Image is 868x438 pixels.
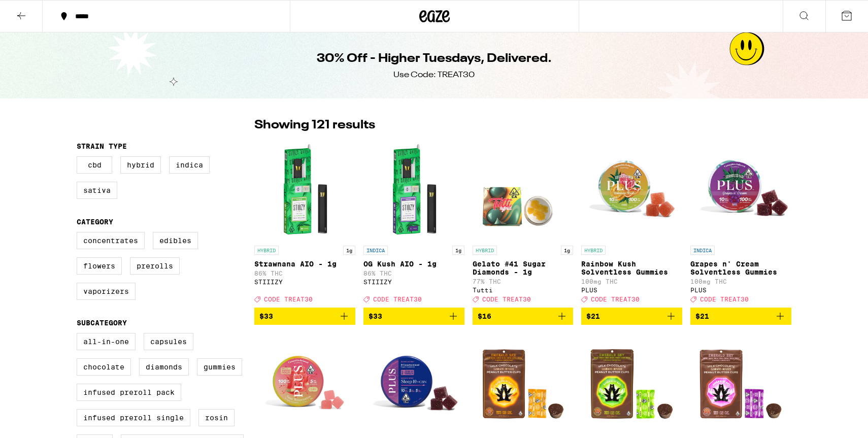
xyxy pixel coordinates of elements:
span: CODE TREAT30 [591,296,640,302]
a: Open page for Gelato #41 Sugar Diamonds - 1g from Tutti [473,139,574,308]
label: Chocolate [77,358,131,376]
div: Tutti [473,287,574,293]
label: Sativa [77,182,117,199]
a: Open page for Grapes n' Cream Solventless Gummies from PLUS [690,139,791,308]
label: Rosin [198,409,235,426]
p: HYBRID [254,246,279,255]
p: OG Kush AIO - 1g [363,260,464,268]
label: Flowers [77,257,122,275]
p: HYBRID [581,246,606,255]
p: INDICA [690,246,715,255]
img: Emerald Sky - Sativa Peanut Butter Cups 10-Pack [473,333,574,434]
span: CODE TREAT30 [264,296,313,302]
label: Capsules [144,333,193,350]
p: 1g [561,246,573,255]
img: STIIIZY - Strawnana AIO - 1g [254,139,355,241]
label: Prerolls [130,257,180,275]
img: Emerald Sky - Hybrid Peanut Butter Cups 10-Pack [581,333,682,434]
label: Hybrid [120,156,161,174]
button: Add to bag [363,308,464,325]
span: CODE TREAT30 [373,296,422,302]
img: Emerald Sky - Indica Peanut Butter Cups 10-Pack [690,333,791,434]
span: $21 [695,312,709,320]
div: STIIIZY [363,279,464,285]
h1: 30% Off - Higher Tuesdays, Delivered. [317,50,552,68]
a: Open page for Strawnana AIO - 1g from STIIIZY [254,139,355,308]
span: $16 [478,312,491,320]
button: Add to bag [581,308,682,325]
label: Vaporizers [77,283,136,300]
img: Tutti - Gelato #41 Sugar Diamonds - 1g [473,139,574,241]
img: PLUS - Grapes n' Cream Solventless Gummies [690,139,791,241]
label: Infused Preroll Pack [77,384,181,401]
div: PLUS [690,287,791,293]
span: CODE TREAT30 [700,296,749,302]
label: CBD [77,156,112,174]
button: Add to bag [254,308,355,325]
button: Add to bag [473,308,574,325]
img: STIIIZY - OG Kush AIO - 1g [363,139,464,241]
p: INDICA [363,246,388,255]
p: Strawnana AIO - 1g [254,260,355,268]
div: Use Code: TREAT30 [393,70,475,81]
p: Showing 121 results [254,117,375,134]
img: PLUS - Sour Watermelon UPLIFT Gummies [254,333,355,434]
label: Concentrates [77,232,145,249]
button: Add to bag [690,308,791,325]
div: STIIIZY [254,279,355,285]
label: Edibles [153,232,198,249]
p: 1g [343,246,355,255]
p: 1g [452,246,464,255]
span: $21 [586,312,600,320]
p: HYBRID [473,246,497,255]
label: Diamonds [139,358,189,376]
span: Help [23,7,44,16]
div: PLUS [581,287,682,293]
a: Open page for Rainbow Kush Solventless Gummies from PLUS [581,139,682,308]
label: All-In-One [77,333,136,350]
a: Open page for OG Kush AIO - 1g from STIIIZY [363,139,464,308]
p: 86% THC [254,270,355,277]
label: Infused Preroll Single [77,409,190,426]
label: Indica [169,156,210,174]
span: $33 [369,312,382,320]
span: $33 [259,312,273,320]
span: CODE TREAT30 [482,296,531,302]
p: 77% THC [473,278,574,285]
legend: Category [77,218,113,226]
p: 100mg THC [581,278,682,285]
p: Gelato #41 Sugar Diamonds - 1g [473,260,574,276]
img: PLUS - Rainbow Kush Solventless Gummies [581,139,682,241]
legend: Strain Type [77,142,127,150]
p: Rainbow Kush Solventless Gummies [581,260,682,276]
legend: Subcategory [77,319,127,327]
label: Gummies [197,358,242,376]
p: Grapes n' Cream Solventless Gummies [690,260,791,276]
img: PLUS - Midnight Berry SLEEP 10:5:5 Gummies [363,333,464,434]
p: 100mg THC [690,278,791,285]
p: 86% THC [363,270,464,277]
